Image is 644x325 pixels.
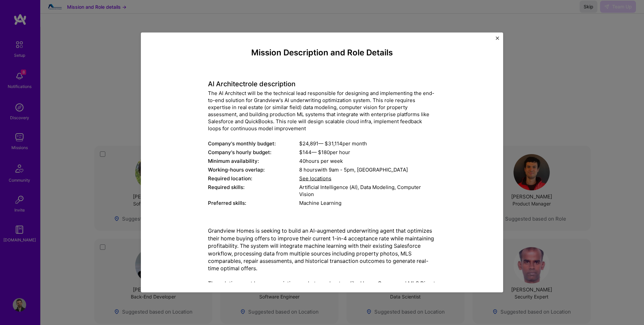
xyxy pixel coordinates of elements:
[299,149,436,156] div: $ 144 — $ 180 per hour
[299,184,436,198] div: Artificial Intelligence (AI), Data Modeling, Computer Vision
[299,140,436,147] div: $ 24,891 — $ 31,114 per month
[208,184,299,198] div: Required skills:
[208,199,299,206] div: Preferred skills:
[208,149,299,156] div: Company's hourly budget:
[299,199,436,206] div: Machine Learning
[299,166,436,173] div: 8 hours with [GEOGRAPHIC_DATA]
[208,80,436,88] h4: AI Architect role description
[208,90,436,132] div: The AI Architect will be the technical lead responsible for designing and implementing the end-to...
[208,227,436,325] p: Grandview Homes is seeking to build an AI-augmented underwriting agent that optimizes their home ...
[496,37,499,44] button: Close
[208,175,299,182] div: Required location:
[208,48,436,58] h4: Mission Description and Role Details
[208,157,299,165] div: Minimum availability:
[208,140,299,147] div: Company's monthly budget:
[299,157,436,165] div: 40 hours per week
[327,167,357,173] span: 9am - 5pm ,
[299,175,331,182] span: See locations
[208,166,299,173] div: Working-hours overlap:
